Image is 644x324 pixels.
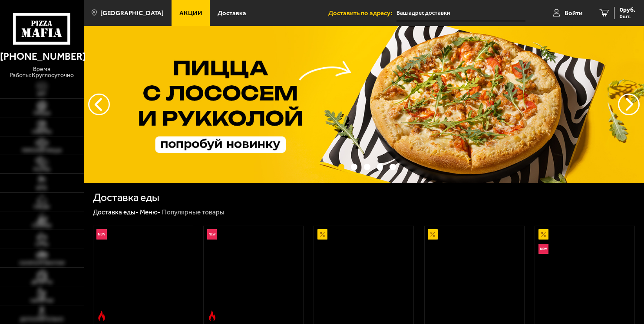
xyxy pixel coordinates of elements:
[207,229,217,239] img: Новинка
[618,94,640,115] button: предыдущий
[207,311,217,321] img: Острое блюдо
[425,226,524,324] a: АкционныйПепперони 25 см (толстое с сыром)
[364,164,370,170] button: точки переключения
[538,244,548,254] img: Новинка
[538,229,548,239] img: Акционный
[377,164,383,170] button: точки переключения
[140,208,161,216] a: Меню-
[88,94,110,115] button: следующий
[93,208,139,216] a: Доставка еды-
[620,14,635,19] span: 0 шт.
[565,10,582,16] span: Войти
[314,226,413,324] a: АкционныйАль-Шам 25 см (тонкое тесто)
[620,7,635,13] span: 0 руб.
[179,10,202,16] span: Акции
[96,311,106,321] img: Острое блюдо
[100,10,164,16] span: [GEOGRAPHIC_DATA]
[317,229,327,239] img: Акционный
[218,10,246,16] span: Доставка
[396,5,525,21] input: Ваш адрес доставки
[328,10,396,16] span: Доставить по адресу:
[162,208,225,217] div: Популярные товары
[204,226,303,324] a: НовинкаОстрое блюдоРимская с мясным ассорти
[96,229,106,239] img: Новинка
[93,192,159,203] h1: Доставка еды
[338,164,345,170] button: точки переключения
[351,164,357,170] button: точки переключения
[428,229,438,239] img: Акционный
[93,226,193,324] a: НовинкаОстрое блюдоРимская с креветками
[390,164,396,170] button: точки переключения
[535,226,634,324] a: АкционныйНовинкаВсё включено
